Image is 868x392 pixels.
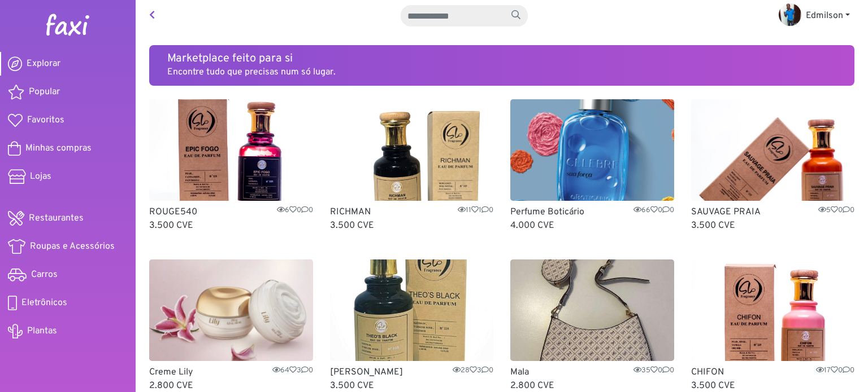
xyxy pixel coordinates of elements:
[510,205,674,219] p: Perfume Boticário
[149,99,313,232] a: ROUGE540 ROUGE540600 3.500 CVE
[691,205,855,219] p: SAUVAGE PRAIA
[27,113,64,127] span: Favoritos
[510,99,674,201] img: Perfume Boticário
[330,365,494,379] p: [PERSON_NAME]
[25,142,92,155] span: Minhas compras
[633,365,674,376] span: 35 0 0
[149,259,313,361] img: Creme Lily
[167,65,836,79] p: Encontre tudo que precisas num só lugar.
[149,365,313,379] p: Creme Lily
[691,99,855,201] img: SAUVAGE PRAIA
[510,219,674,232] p: 4.000 CVE
[510,365,674,379] p: Mala
[30,170,51,183] span: Lojas
[330,219,494,232] p: 3.500 CVE
[29,85,60,99] span: Popular
[691,365,855,379] p: CHIFON
[453,365,493,376] span: 28 3 0
[816,365,854,376] span: 17 0 0
[510,259,674,361] img: Mala
[818,205,854,216] span: 5 0 0
[330,205,494,219] p: RICHMAN
[330,99,494,201] img: RICHMAN
[691,219,855,232] p: 3.500 CVE
[149,219,313,232] p: 3.500 CVE
[27,324,57,338] span: Plantas
[149,99,313,201] img: ROUGE540
[167,52,836,65] h5: Marketplace feito para si
[21,296,67,310] span: Eletrônicos
[330,99,494,232] a: RICHMAN RICHMAN1110 3.500 CVE
[30,240,115,253] span: Roupas e Acessórios
[272,365,313,376] span: 64 3 0
[27,57,60,71] span: Explorar
[31,268,58,281] span: Carros
[770,5,859,27] a: Edmilson
[633,205,674,216] span: 66 0 0
[806,10,843,21] span: Edmilson
[149,205,313,219] p: ROUGE540
[691,259,855,361] img: CHIFON
[510,99,674,232] a: Perfume Boticário Perfume Boticário6600 4.000 CVE
[330,259,494,361] img: Theo'sBlack
[277,205,313,216] span: 6 0 0
[691,99,855,232] a: SAUVAGE PRAIA SAUVAGE PRAIA500 3.500 CVE
[29,212,84,225] span: Restaurantes
[458,205,493,216] span: 11 1 0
